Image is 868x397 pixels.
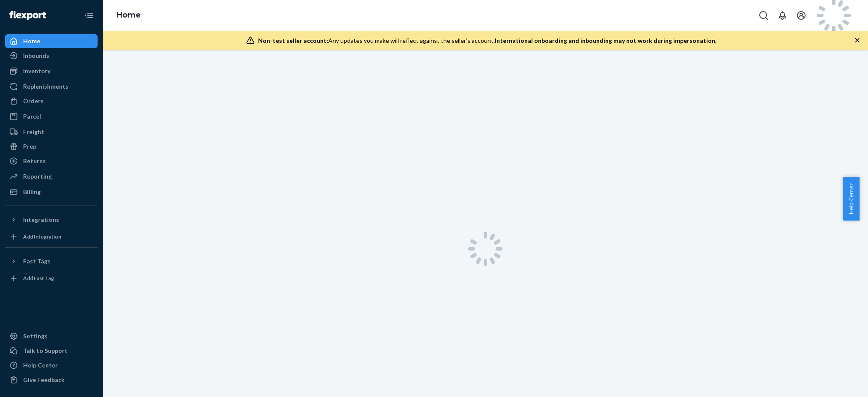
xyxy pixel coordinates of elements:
div: Give Feedback [23,376,65,384]
span: Non-test seller account: [258,37,328,44]
button: Open Search Box [755,7,772,24]
div: Parcel [23,112,41,121]
div: Help Center [23,361,58,370]
a: Freight [5,125,98,139]
div: Returns [23,157,46,165]
div: Add Fast Tag [23,275,54,282]
ol: breadcrumbs [110,3,148,28]
button: Give Feedback [5,373,98,387]
div: Billing [23,188,41,196]
div: Orders [23,97,44,105]
button: Help Center [843,177,859,221]
div: Replenishments [23,82,68,91]
a: Add Integration [5,230,98,244]
a: Parcel [5,110,98,123]
a: Add Fast Tag [5,272,98,285]
button: Open account menu [793,7,810,24]
div: Fast Tags [23,257,51,266]
div: Talk to Support [23,346,68,355]
button: Fast Tags [5,254,98,268]
div: Integrations [23,215,59,224]
a: Help Center [5,358,98,372]
div: Freight [23,128,44,136]
a: Replenishments [5,80,98,93]
div: Any updates you make will reflect against the seller's account. [258,36,716,45]
button: Talk to Support [5,344,98,358]
a: Returns [5,154,98,168]
div: Reporting [23,172,52,181]
a: Billing [5,185,98,199]
div: Prep [23,142,36,151]
a: Home [5,34,98,48]
a: Inbounds [5,49,98,63]
button: Integrations [5,213,98,227]
a: Inventory [5,64,98,78]
div: Inbounds [23,51,49,60]
a: Settings [5,329,98,343]
span: International onboarding and inbounding may not work during impersonation. [495,37,716,44]
div: Add Integration [23,233,61,240]
a: Prep [5,140,98,153]
button: Close Navigation [80,7,98,24]
a: Orders [5,94,98,108]
div: Home [23,37,40,45]
div: Inventory [23,67,51,75]
img: Flexport logo [9,11,46,20]
a: Reporting [5,170,98,183]
div: Settings [23,332,48,340]
button: Open notifications [774,7,791,24]
a: Home [116,10,141,20]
